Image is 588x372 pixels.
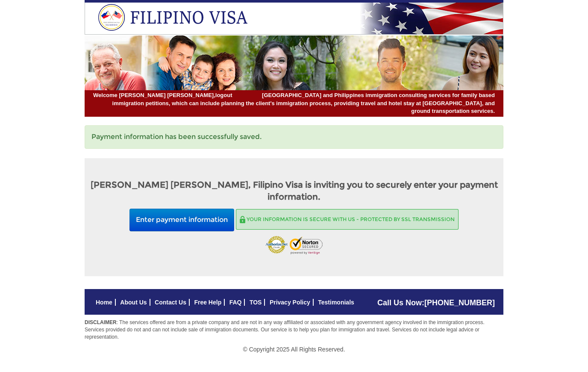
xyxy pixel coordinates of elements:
strong: DISCLAIMER [85,319,117,325]
a: [PHONE_NUMBER] [424,298,495,307]
span: Welcome [PERSON_NAME] [PERSON_NAME], [93,92,232,100]
a: FAQ [229,299,242,306]
img: Norton Scured [290,236,323,254]
img: Authorize [265,236,288,256]
span: [GEOGRAPHIC_DATA] and Philippines immigration consulting services for family based immigration pe... [93,92,495,115]
img: Secure [240,216,245,223]
p: © Copyright 2025 All Rights Reserved. [85,345,503,354]
a: Contact Us [155,299,186,306]
a: Home [96,299,112,306]
div: Payment information has been successfully saved. [85,125,503,149]
span: Your information is secure with us - Protected by SSL transmission [247,216,455,222]
p: : The services offered are from a private company and are not in any way affiliated or associated... [85,319,503,341]
a: Privacy Policy [270,299,310,306]
a: TOS [250,299,262,306]
span: Call Us Now: [377,298,495,307]
a: Testimonials [318,299,354,306]
a: About Us [120,299,147,306]
button: Enter payment information [129,209,234,231]
a: logout [215,92,232,98]
a: Free Help [194,299,221,306]
strong: [PERSON_NAME] [PERSON_NAME], Filipino Visa is inviting you to securely enter your payment informa... [91,180,498,202]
